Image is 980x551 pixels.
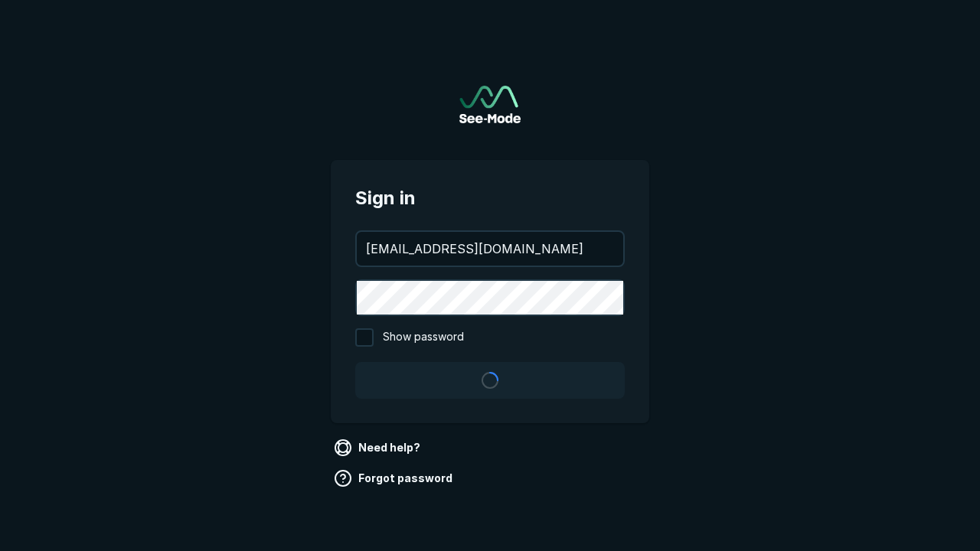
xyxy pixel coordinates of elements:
span: Show password [383,328,464,347]
img: See-Mode Logo [459,86,521,123]
a: Forgot password [331,466,459,491]
span: Sign in [355,184,625,212]
a: Need help? [331,435,426,460]
input: your@email.com [357,232,623,266]
a: Go to sign in [459,86,521,123]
